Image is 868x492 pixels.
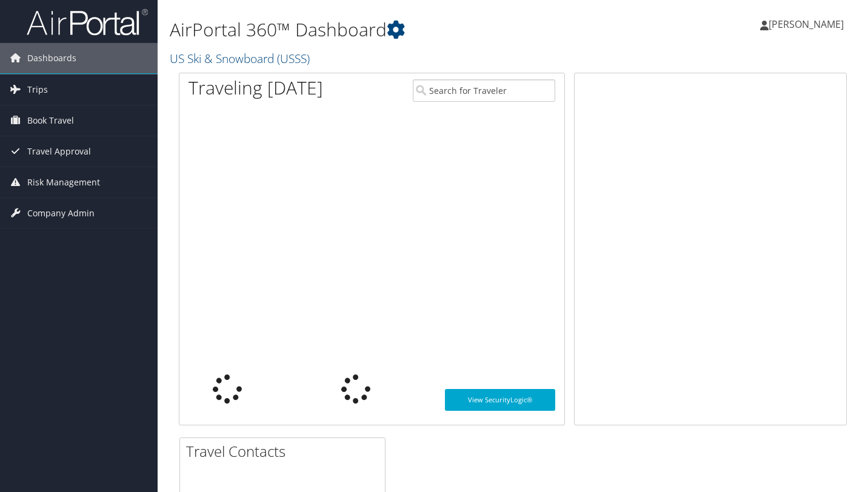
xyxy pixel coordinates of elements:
h1: AirPortal 360™ Dashboard [170,17,627,42]
span: Dashboards [27,43,76,73]
img: airportal-logo.png [27,8,148,36]
input: Search for Traveler [413,79,555,102]
a: [PERSON_NAME] [760,6,856,42]
a: US Ski & Snowboard (USSS) [170,50,313,67]
span: Book Travel [27,105,74,136]
span: Travel Approval [27,136,91,167]
a: View SecurityLogic® [445,389,555,411]
h1: Traveling [DATE] [189,75,323,101]
h2: Travel Contacts [186,441,385,462]
span: [PERSON_NAME] [769,18,844,31]
span: Risk Management [27,167,100,198]
span: Trips [27,75,48,105]
span: Company Admin [27,198,95,228]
